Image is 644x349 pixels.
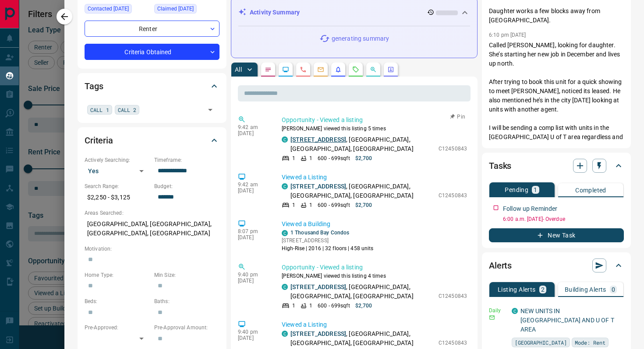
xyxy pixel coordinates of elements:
[282,183,288,189] div: condos.ca
[290,329,434,348] p: , [GEOGRAPHIC_DATA], [GEOGRAPHIC_DATA], [GEOGRAPHIC_DATA]
[282,115,467,125] p: Opportunity - Viewed a listing
[489,307,506,314] p: Daily
[238,4,470,21] div: Activity Summary
[85,133,113,147] h2: Criteria
[317,66,324,73] svg: Emails
[85,156,150,164] p: Actively Searching:
[238,181,269,188] p: 9:42 am
[489,228,624,242] button: New Task
[85,4,150,16] div: Sat Oct 04 2025
[439,145,467,153] p: C12450843
[85,297,150,305] p: Beds:
[489,41,624,169] p: Called [PERSON_NAME], looking for daughter. She’s starting her new job in December and lives up n...
[439,192,467,199] p: C12450843
[154,156,219,164] p: Timeframe:
[85,21,219,37] div: Renter
[85,190,150,205] p: $2,250 - $3,125
[282,272,467,280] p: [PERSON_NAME] viewed this listing 4 times
[282,263,467,272] p: Opportunity - Viewed a listing
[85,217,219,241] p: [GEOGRAPHIC_DATA], [GEOGRAPHIC_DATA], [GEOGRAPHIC_DATA], [GEOGRAPHIC_DATA]
[503,204,557,213] p: Follow up Reminder
[238,278,269,284] p: [DATE]
[309,154,312,162] p: 1
[290,283,434,301] p: , [GEOGRAPHIC_DATA], [GEOGRAPHIC_DATA], [GEOGRAPHIC_DATA]
[489,255,624,276] div: Alerts
[238,329,269,335] p: 9:40 pm
[90,105,109,114] span: CALL 1
[292,302,295,310] p: 1
[335,66,342,73] svg: Listing Alerts
[154,297,219,305] p: Baths:
[445,113,471,121] button: Pin
[238,228,269,234] p: 8:07 pm
[88,4,129,13] span: Contacted [DATE]
[238,335,269,341] p: [DATE]
[352,66,359,73] svg: Requests
[85,209,219,217] p: Areas Searched:
[282,136,288,143] div: condos.ca
[541,286,545,293] p: 2
[515,338,567,347] span: [GEOGRAPHIC_DATA]
[309,201,312,209] p: 1
[282,66,289,73] svg: Lead Browsing Activity
[290,230,349,236] a: 1 Thousand Bay Condos
[489,155,624,176] div: Tasks
[534,187,537,193] p: 1
[292,201,295,209] p: 1
[612,286,615,293] p: 0
[154,182,219,190] p: Budget:
[85,182,150,190] p: Search Range:
[505,187,528,193] p: Pending
[154,324,219,332] p: Pre-Approval Amount:
[309,302,312,310] p: 1
[292,154,295,162] p: 1
[520,307,614,333] a: NEW UNITS IN [GEOGRAPHIC_DATA] AND U OF T AREA
[332,34,389,43] p: generating summary
[290,182,434,200] p: , [GEOGRAPHIC_DATA], [GEOGRAPHIC_DATA], [GEOGRAPHIC_DATA]
[498,286,536,293] p: Listing Alerts
[282,125,467,133] p: [PERSON_NAME] viewed this listing 5 times
[575,187,606,193] p: Completed
[157,4,194,13] span: Claimed [DATE]
[439,292,467,300] p: C12450843
[575,338,605,347] span: Mode: Rent
[355,302,372,310] p: $2,700
[85,271,150,279] p: Home Type:
[85,130,219,151] div: Criteria
[282,230,288,236] div: condos.ca
[503,215,624,223] p: 6:00 a.m. [DATE] - Overdue
[355,154,372,162] p: $2,700
[85,245,219,253] p: Motivation:
[265,66,272,73] svg: Notes
[235,66,242,73] p: All
[290,330,346,337] a: [STREET_ADDRESS]
[85,76,219,97] div: Tags
[282,237,374,244] p: [STREET_ADDRESS]
[290,136,346,143] a: [STREET_ADDRESS]
[238,124,269,130] p: 9:42 am
[282,173,467,182] p: Viewed a Listing
[387,66,394,73] svg: Agent Actions
[565,286,606,293] p: Building Alerts
[282,220,467,229] p: Viewed a Building
[238,130,269,136] p: [DATE]
[250,8,300,17] p: Activity Summary
[290,283,346,290] a: [STREET_ADDRESS]
[238,188,269,194] p: [DATE]
[355,201,372,209] p: $2,700
[439,339,467,347] p: C12450843
[282,284,288,290] div: condos.ca
[282,320,467,329] p: Viewed a Listing
[154,271,219,279] p: Min Size:
[85,79,103,93] h2: Tags
[85,324,150,332] p: Pre-Approved:
[204,104,216,116] button: Open
[489,159,511,173] h2: Tasks
[318,154,350,162] p: 600 - 699 sqft
[290,183,346,190] a: [STREET_ADDRESS]
[370,66,377,73] svg: Opportunities
[300,66,307,73] svg: Calls
[238,234,269,241] p: [DATE]
[238,272,269,278] p: 9:40 pm
[282,331,288,337] div: condos.ca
